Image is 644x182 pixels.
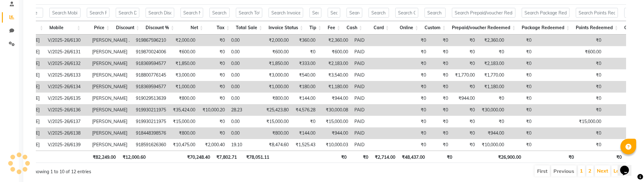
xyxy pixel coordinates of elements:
td: ₹0 [410,58,429,69]
td: V/2025-26/6134 [45,81,89,93]
input: Search Price [87,8,110,18]
td: ₹2,183.00 [319,58,351,69]
td: ₹2,000.00 [263,35,292,46]
th: Mobile: activate to sort column ascending [46,21,83,35]
td: ₹0 [451,81,478,93]
td: ₹0 [429,58,451,69]
td: PAID [351,139,392,151]
td: ₹0 [198,69,228,81]
td: ₹0 [429,69,451,81]
td: ₹0 [507,35,535,46]
th: Discount: activate to sort column ascending [113,21,142,35]
td: 0.00 [228,81,263,93]
th: Custom: activate to sort column ascending [421,21,449,35]
th: Price: activate to sort column ascending [84,21,113,35]
td: ₹15,000.00 [319,116,351,127]
td: ₹1,525.43 [292,139,319,151]
td: ₹1,770.00 [478,69,507,81]
th: Total Sale: activate to sort column ascending [233,21,265,35]
input: Search Card [369,8,389,18]
th: Tax: activate to sort column ascending [206,21,233,35]
th: ₹0 [524,151,577,163]
td: ₹2,360.00 [319,35,351,46]
td: ₹0 [451,116,478,127]
td: ₹800.00 [169,93,198,104]
td: V/2025-26/6132 [45,58,89,69]
td: ₹800.00 [169,127,198,139]
td: ₹600.00 [319,46,351,58]
td: ₹0 [410,69,429,81]
input: Search Points Redeemed [576,8,618,18]
td: ₹600.00 [263,46,292,58]
td: ₹0 [507,46,535,58]
td: ₹0 [507,69,535,81]
td: ₹0 [451,139,478,151]
td: ₹0 [451,127,478,139]
input: Search Net [180,8,203,18]
td: V/2025-26/6139 [45,139,89,151]
td: PAID [351,69,392,81]
td: ₹540.00 [292,69,319,81]
td: PAID [351,93,392,104]
th: Points Redeemed: activate to sort column ascending [573,21,621,35]
td: V/2025-26/6131 [45,46,89,58]
td: [PERSON_NAME] [89,69,133,81]
td: 0.00 [228,35,263,46]
th: Fee: activate to sort column ascending [325,21,343,35]
td: ₹0 [478,93,507,104]
td: ₹0 [535,93,604,104]
td: [PERSON_NAME] [89,139,133,151]
td: PAID [351,46,392,58]
a: 1 [580,168,583,174]
td: ₹0 [292,116,319,127]
td: ₹944.00 [319,127,351,139]
td: ₹0 [198,127,228,139]
td: V/2025-26/6135 [45,93,89,104]
th: ₹12,000.60 [119,151,149,163]
input: Search Discount % [146,8,174,18]
td: ₹25,423.80 [263,104,292,116]
td: ₹0 [198,46,228,58]
td: ₹0 [410,93,429,104]
td: 919930211975 [133,104,169,116]
td: 919029513639 [133,93,169,104]
td: ₹0 [198,116,228,127]
td: ₹1,850.00 [263,58,292,69]
th: ₹7,802.71 [213,151,240,163]
td: ₹15,000.00 [535,116,604,127]
th: Card: activate to sort column ascending [365,21,392,35]
input: Search Online [395,8,418,18]
th: Cash: activate to sort column ascending [343,21,365,35]
input: Search Tip [309,8,321,18]
td: 919870024006 [133,46,169,58]
td: ₹180.00 [292,81,319,93]
td: ₹0 [198,35,228,46]
td: ₹944.00 [451,93,478,104]
input: Search Cash [347,8,362,18]
td: ₹0 [198,58,228,69]
th: ₹0 [428,151,455,163]
td: ₹0 [507,93,535,104]
td: 919930211975 [133,116,169,127]
iframe: chat widget [618,157,638,176]
td: ₹1,770.00 [451,69,478,81]
input: Search Fee [328,8,340,18]
td: ₹0 [507,104,535,116]
input: Search Custom [425,8,446,18]
td: ₹600.00 [535,46,604,58]
td: ₹0 [507,127,535,139]
input: Search Invoice Status [269,8,303,18]
td: ₹944.00 [319,93,351,104]
td: ₹0 [507,139,535,151]
td: ₹10,000.00 [478,139,507,151]
td: ₹30,000.00 [478,104,507,116]
td: ₹0 [535,127,604,139]
td: ₹800.00 [263,127,292,139]
a: Next [597,168,608,174]
td: [PERSON_NAME] [89,104,133,116]
td: ₹144.00 [292,127,319,139]
td: 918448398576 [133,127,169,139]
td: 0.00 [228,46,263,58]
td: ₹0 [535,69,604,81]
td: PAID [351,104,392,116]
